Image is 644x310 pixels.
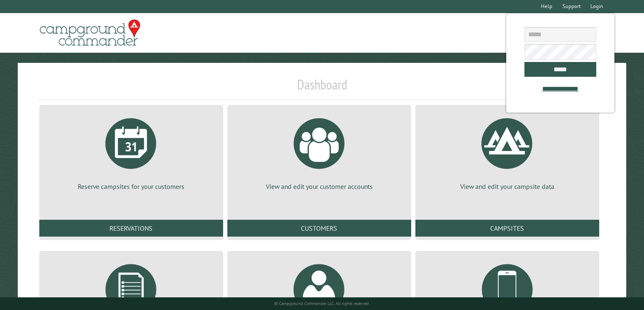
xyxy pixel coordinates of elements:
[237,182,401,191] p: View and edit your customer accounts
[39,220,223,237] a: Reservations
[37,16,143,49] img: Campground Commander
[274,301,370,306] small: © Campground Commander LLC. All rights reserved.
[426,182,589,191] p: View and edit your campsite data
[37,76,607,100] h1: Dashboard
[49,112,213,191] a: Reserve campsites for your customers
[49,182,213,191] p: Reserve campsites for your customers
[237,112,401,191] a: View and edit your customer accounts
[415,220,599,237] a: Campsites
[426,112,589,191] a: View and edit your campsite data
[227,220,411,237] a: Customers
